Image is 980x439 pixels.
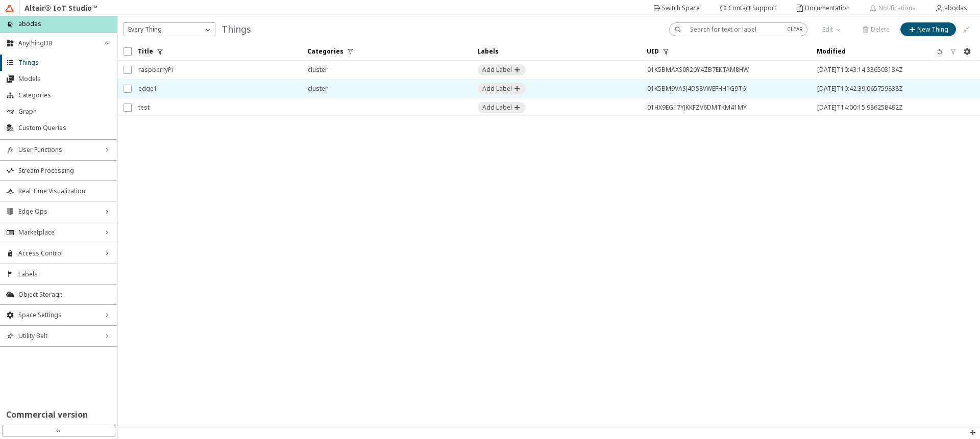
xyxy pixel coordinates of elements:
[18,291,111,299] span: Object Storage
[18,187,111,195] span: Real Time Visualization
[18,39,99,47] span: AnythingDB
[18,249,99,257] span: Access Control
[18,59,111,67] span: Things
[18,167,111,175] span: Stream Processing
[18,146,99,154] span: User Functions
[18,124,111,132] span: Custom Queries
[18,311,99,319] span: Space Settings
[18,91,111,99] span: Categories
[18,75,111,83] span: Models
[18,108,111,116] span: Graph
[18,228,99,237] span: Marketplace
[18,270,111,278] span: Labels
[18,332,99,340] span: Utility Belt
[18,19,41,29] p: abodas
[18,208,99,216] span: Edge Ops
